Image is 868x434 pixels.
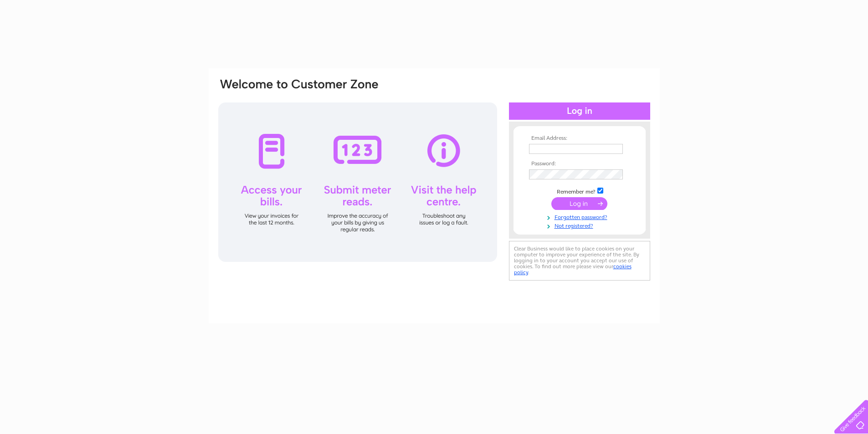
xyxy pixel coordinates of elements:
[509,241,650,281] div: Clear Business would like to place cookies on your computer to improve your experience of the sit...
[514,263,632,276] a: cookies policy
[551,197,607,210] input: Submit
[529,212,632,221] a: Forgotten password?
[529,221,632,230] a: Not registered?
[527,135,632,142] th: Email Address:
[527,161,632,167] th: Password:
[527,186,632,195] td: Remember me?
